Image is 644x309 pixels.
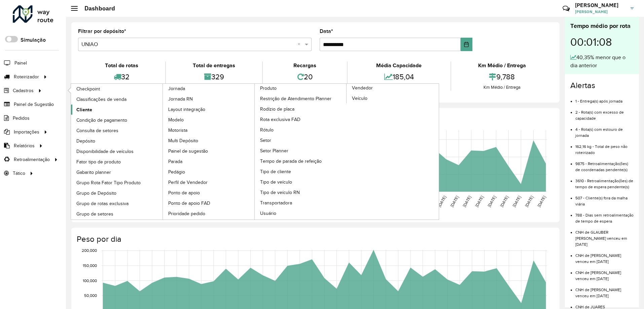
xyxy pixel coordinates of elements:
li: 507 - Cliente(s) fora da malha viária [575,190,634,207]
li: 4 - Rota(s) com estouro de jornada [575,121,634,139]
span: Checkpoint [76,85,100,92]
span: Parada [168,158,182,165]
span: Grupo de rotas exclusiva [76,200,129,207]
span: Tático [13,170,25,177]
a: Tipo de cliente [255,166,347,177]
span: Ponto de apoio FAD [168,200,210,207]
a: Rótulo [255,125,347,135]
a: Grupo Rota Fator Tipo Produto [71,178,163,188]
span: Jornada [168,85,185,92]
div: 20 [264,70,345,84]
text: [DATE] [499,195,509,208]
text: 100,000 [83,278,97,283]
li: CNH de [PERSON_NAME] venceu em [DATE] [575,247,634,265]
span: Painel [14,60,27,67]
span: Tempo de parada de refeição [260,158,322,165]
div: 329 [168,70,260,84]
span: Modelo [168,116,184,123]
span: Roteirizador [14,73,39,80]
label: Simulação [21,36,46,44]
span: Grupo de Depósito [76,190,116,197]
span: Depósito [76,138,95,145]
span: Layout integração [168,106,205,113]
span: Importações [14,128,39,136]
a: Transportadora [255,198,347,208]
span: Grupo Rota Fator Tipo Produto [76,179,141,186]
a: Ponto de apoio FAD [163,198,255,208]
a: Tipo de veículo [255,177,347,187]
div: Km Médio / Entrega [453,84,551,91]
h4: Peso por dia [77,234,553,244]
a: Depósito [71,136,163,146]
text: 50,000 [84,294,97,298]
div: Total de entregas [168,62,260,70]
a: Grupo de Depósito [71,188,163,198]
span: Fator tipo de produto [76,158,121,165]
h2: Dashboard [78,5,115,12]
li: CNH de [PERSON_NAME] venceu em [DATE] [575,265,634,282]
span: Pedidos [13,115,30,122]
span: Retroalimentação [14,156,50,163]
span: Usuário [260,210,276,217]
text: [DATE] [462,195,472,208]
a: Cliente [71,105,163,115]
span: Multi Depósito [168,137,198,144]
a: Produto [163,84,347,220]
a: Jornada RN [163,94,255,104]
a: Contato Rápido [559,1,573,16]
a: Pedágio [163,167,255,177]
text: [DATE] [512,195,522,208]
a: Usuário [255,208,347,218]
span: Restrição de Atendimento Planner [260,95,331,102]
a: Fator tipo de produto [71,157,163,167]
span: Cadastros [13,87,34,94]
a: Ponto de apoio [163,188,255,198]
li: 1 - Entrega(s) após jornada [575,93,634,104]
span: Clear all [297,40,303,48]
a: Jornada [71,84,255,220]
span: Pedágio [168,168,185,176]
span: Consulta de setores [76,127,118,134]
a: Motorista [163,125,255,135]
span: Rótulo [260,126,274,133]
text: 150,000 [83,263,97,268]
span: Transportadora [260,199,292,206]
div: 40,35% menor que o dia anterior [570,53,634,70]
span: Perfil de Vendedor [168,179,208,186]
a: Veículo [347,93,439,103]
div: Total de rotas [80,62,164,70]
span: Painel de Sugestão [14,101,54,108]
span: Cliente [76,106,92,113]
a: Classificações de venda [71,94,163,104]
label: Data [320,27,333,35]
a: Parada [163,156,255,166]
span: Rodízio de placa [260,106,294,113]
a: Consulta de setores [71,125,163,136]
div: 00:01:08 [570,31,634,53]
a: Modelo [163,115,255,125]
span: Setor [260,137,271,144]
text: [DATE] [537,195,546,208]
text: 200,000 [82,248,97,253]
div: 185,04 [349,70,449,84]
a: Layout integração [163,104,255,114]
li: 162,16 kg - Total de peso não roteirizado [575,139,634,156]
a: Grupo de rotas exclusiva [71,198,163,208]
a: Rota exclusiva FAD [255,114,347,124]
li: CNH de [PERSON_NAME] venceu em [DATE] [575,282,634,299]
a: Restrição de Atendimento Planner [255,93,347,104]
text: [DATE] [437,195,447,208]
a: Condição de pagamento [71,115,163,125]
text: [DATE] [487,195,497,208]
span: Rota exclusiva FAD [260,116,300,123]
span: Motorista [168,127,187,134]
a: Multi Depósito [163,136,255,146]
button: Choose Date [461,38,472,51]
a: Disponibilidade de veículos [71,146,163,156]
span: Tipo de cliente [260,168,291,175]
a: Perfil de Vendedor [163,177,255,187]
span: Produto [260,85,277,92]
a: Checkpoint [71,84,163,94]
a: Setor Planner [255,146,347,156]
span: Tipo de veículo [260,179,292,186]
